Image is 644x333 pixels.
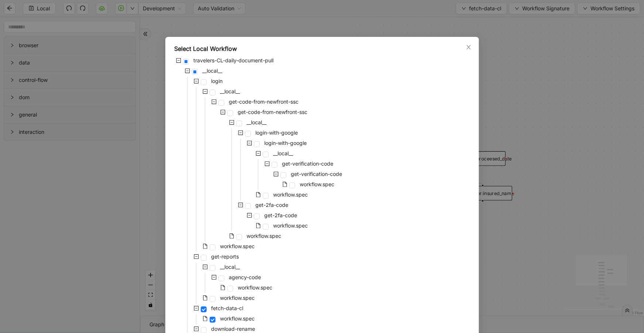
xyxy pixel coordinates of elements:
span: get-2fa-code [264,212,297,218]
span: __local__ [272,149,295,158]
span: get-code-from-newfront-ssc [227,97,300,106]
span: minus-square [238,202,243,208]
span: __local__ [201,66,224,75]
div: Select Local Workflow [174,44,470,53]
span: login [211,78,223,84]
span: minus-square [194,79,199,84]
span: workflow.spec [238,284,272,291]
span: get-verification-code [280,159,335,168]
span: get-code-from-newfront-ssc [229,98,299,105]
span: workflow.spec [273,191,308,198]
span: workflow.spec [218,242,256,251]
span: get-verification-code [289,170,344,178]
span: get-code-from-newfront-ssc [236,108,309,117]
span: __local__ [245,118,268,127]
span: minus-square [194,306,199,311]
span: close [466,44,472,50]
span: minus-square [238,130,243,135]
span: workflow.spec [218,314,256,323]
span: login-with-google [263,139,308,148]
span: login-with-google [255,129,298,136]
span: login [210,77,224,86]
span: __local__ [247,119,266,125]
span: minus-square [211,275,217,280]
span: minus-square [273,171,279,177]
button: Close [465,43,473,51]
span: workflow.spec [272,221,309,230]
span: file [256,223,261,228]
span: __local__ [218,87,241,96]
span: __local__ [273,150,293,156]
span: minus-square [176,58,181,63]
span: get-verification-code [282,160,333,167]
span: workflow.spec [273,222,308,229]
span: workflow.spec [220,315,255,322]
span: workflow.spec [247,233,281,239]
span: file [229,233,234,239]
span: travelers-CL-daily-document-pull [192,56,275,65]
span: file [203,244,208,249]
span: minus-square [194,254,199,259]
span: file [203,295,208,301]
span: get-reports [211,253,239,260]
span: workflow.spec [300,181,334,187]
span: minus-square [256,151,261,156]
span: workflow.spec [220,295,255,301]
span: get-code-from-newfront-ssc [238,109,307,115]
span: get-2fa-code [263,211,299,220]
span: workflow.spec [245,232,283,240]
span: travelers-CL-daily-document-pull [193,57,273,63]
span: workflow.spec [298,180,336,189]
span: minus-square [185,68,190,73]
span: agency-code [229,274,261,280]
span: get-2fa-code [254,201,290,209]
span: file [256,192,261,197]
span: __local__ [220,88,240,94]
span: workflow.spec [220,243,255,249]
span: __local__ [220,264,240,270]
span: agency-code [227,273,262,282]
span: workflow.spec [236,283,274,292]
span: file [203,316,208,321]
span: login-with-google [264,140,307,146]
span: minus-square [203,89,208,94]
span: minus-square [203,264,208,270]
span: login-with-google [254,128,299,137]
span: workflow.spec [272,190,309,199]
span: minus-square [265,161,270,166]
span: minus-square [247,141,252,146]
span: get-2fa-code [255,202,288,208]
span: workflow.spec [218,294,256,302]
span: get-verification-code [291,171,342,177]
span: minus-square [229,120,234,125]
span: __local__ [202,67,222,74]
span: file [220,285,225,290]
span: fetch-data-cl [210,304,245,313]
span: minus-square [247,213,252,218]
span: __local__ [218,263,241,271]
span: minus-square [211,99,217,104]
span: minus-square [194,326,199,332]
span: get-reports [210,252,240,261]
span: fetch-data-cl [211,305,243,311]
span: minus-square [220,110,225,115]
span: download-rename [211,326,255,332]
span: file [282,182,287,187]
